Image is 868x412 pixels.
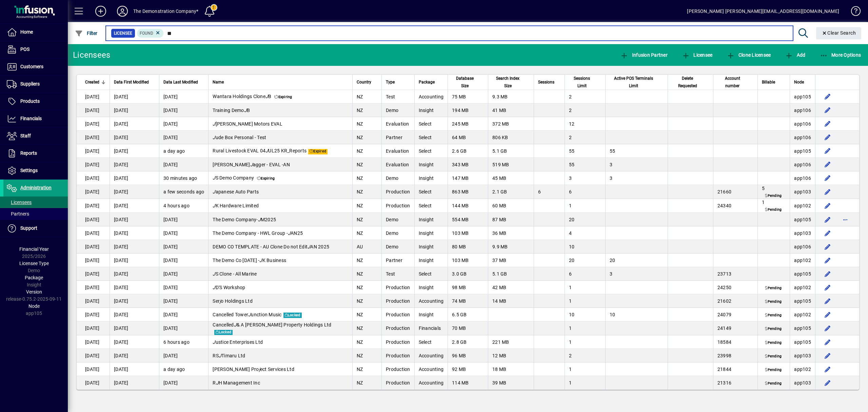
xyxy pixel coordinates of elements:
[794,135,811,140] span: app106.prod.infusionbusinesssoftware.com
[110,144,159,158] td: [DATE]
[488,171,534,185] td: 45 MB
[159,281,208,294] td: [DATE]
[352,158,381,171] td: NZ
[250,162,253,167] em: J
[727,52,771,58] span: Clone Licensee
[488,90,534,104] td: 9.3 MB
[20,64,43,69] span: Customers
[414,254,448,267] td: Insight
[110,185,159,199] td: [DATE]
[569,75,601,90] div: Sessions Limit
[794,78,804,86] span: Node
[822,200,833,211] button: Edit
[822,377,833,388] button: Edit
[565,104,605,117] td: 2
[352,213,381,226] td: NZ
[794,148,811,154] span: app105.prod.infusionbusinesssoftware.com
[213,230,303,236] span: The Demo Company - HWL Group - AN25
[713,185,757,199] td: 21660
[488,199,534,213] td: 60 MB
[414,213,448,226] td: Insight
[620,52,668,58] span: Infusion Partner
[381,254,414,267] td: Partner
[110,267,159,281] td: [DATE]
[605,267,668,281] td: 3
[565,90,605,104] td: 2
[565,158,605,171] td: 55
[213,148,307,153] span: Rural Livestock EVAL 04 UL25 KR_Reports
[846,1,860,23] a: Knowledge Base
[381,213,414,226] td: Demo
[352,90,381,104] td: NZ
[3,110,68,127] a: Financials
[565,213,605,226] td: 20
[762,78,775,86] span: Billable
[386,78,410,86] div: Type
[414,158,448,171] td: Insight
[794,175,811,181] span: app106.prod.infusionbusinesssoftware.com
[159,171,208,185] td: 30 minutes ago
[20,116,42,121] span: Financials
[159,158,208,171] td: [DATE]
[682,52,713,58] span: Licensee
[213,175,254,181] span: S Demo Company
[414,226,448,240] td: Insight
[822,323,833,334] button: Edit
[414,131,448,144] td: Select
[213,108,250,113] span: Training Demo B
[822,132,833,143] button: Edit
[288,230,291,236] em: J
[85,78,99,86] span: Created
[159,90,208,104] td: [DATE]
[488,104,534,117] td: 41 MB
[414,267,448,281] td: Select
[3,162,68,179] a: Settings
[448,117,488,131] td: 245 MB
[77,131,110,144] td: [DATE]
[159,267,208,281] td: [DATE]
[565,267,605,281] td: 6
[381,199,414,213] td: Production
[414,104,448,117] td: Insight
[672,75,709,90] div: Delete Requested
[3,145,68,162] a: Reports
[3,41,68,58] a: POS
[20,81,40,87] span: Suppliers
[605,254,668,267] td: 20
[110,104,159,117] td: [DATE]
[448,267,488,281] td: 3.0 GB
[77,199,110,213] td: [DATE]
[77,213,110,226] td: [DATE]
[213,203,215,208] em: J
[725,49,772,61] button: Clone Licensee
[565,254,605,267] td: 20
[213,175,215,181] em: J
[386,78,395,86] span: Type
[20,98,40,104] span: Products
[488,281,534,294] td: 42 MB
[488,267,534,281] td: 5.1 GB
[488,213,534,226] td: 87 MB
[110,226,159,240] td: [DATE]
[213,258,286,263] span: The Demo Co [DATE] - K Business
[112,5,133,17] button: Profile
[3,208,68,220] a: Partners
[114,78,149,86] span: Data First Modified
[822,91,833,102] button: Edit
[448,131,488,144] td: 64 MB
[448,199,488,213] td: 144 MB
[822,105,833,116] button: Edit
[352,240,381,254] td: AU
[565,117,605,131] td: 12
[757,185,790,199] td: 5
[381,226,414,240] td: Demo
[213,271,257,277] span: S Clone - All Marine
[822,337,833,348] button: Edit
[352,117,381,131] td: NZ
[114,78,155,86] div: Data First Modified
[794,230,811,236] span: app103.prod.infusionbusinesssoftware.com
[794,258,811,263] span: app102.prod.infusionbusinesssoftware.com
[110,117,159,131] td: [DATE]
[448,104,488,117] td: 194 MB
[713,281,757,294] td: 24250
